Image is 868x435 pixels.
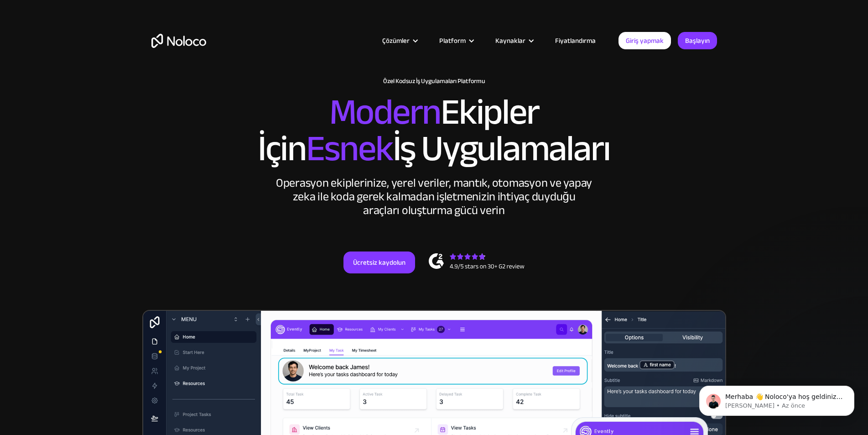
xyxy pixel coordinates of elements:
a: Başlayın [678,32,717,49]
iframe: İnterkom bildirim mesajı [686,367,868,430]
font: Ücretsiz kaydolun [353,256,405,269]
font: İş Uygulamaları [393,115,610,183]
a: Ücretsiz kaydolun [343,252,415,273]
font: Kaynaklar [495,34,525,47]
div: Çözümler [371,35,428,47]
a: Fiyatlandırma [544,35,607,47]
font: Operasyon ekiplerinize, yerel veriler, mantık, otomasyon ve yapay zeka ile koda gerek kalmadan iş... [276,172,592,221]
font: Başlayın [685,34,710,47]
font: Platform [439,34,466,47]
font: İçin [258,115,306,183]
a: Giriş yapmak [619,32,671,49]
font: Giriş yapmak [626,34,664,47]
font: Fiyatlandırma [555,34,596,47]
a: Ev [151,34,206,48]
font: Ekipler [441,78,539,146]
font: Modern [329,78,441,146]
font: Esnek [306,115,393,183]
font: Çözümler [382,34,410,47]
div: Platform [428,35,484,47]
div: Kaynaklar [484,35,544,47]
